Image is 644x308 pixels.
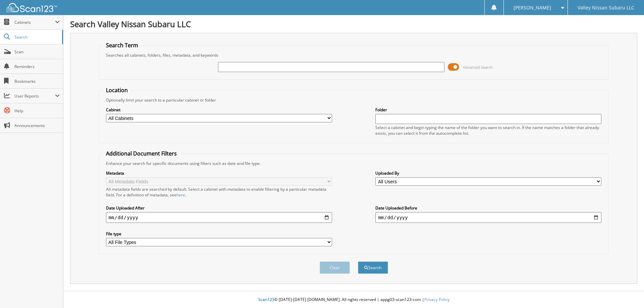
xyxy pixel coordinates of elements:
[375,205,601,211] label: Date Uploaded Before
[463,65,493,70] span: Advanced Search
[106,186,332,198] div: All metadata fields are searched by default. Select a cabinet with metadata to enable filtering b...
[375,125,601,136] div: Select a cabinet and begin typing the name of the folder you want to search in. If the name match...
[103,42,142,49] legend: Search Term
[106,107,332,113] label: Cabinet
[103,150,180,157] legend: Additional Document Filters
[514,6,551,10] span: [PERSON_NAME]
[14,49,60,55] span: Scan
[14,78,60,84] span: Bookmarks
[375,212,601,223] input: end
[14,108,60,114] span: Help
[375,170,601,176] label: Uploaded By
[424,297,449,302] a: Privacy Policy
[63,292,644,308] div: © [DATE]-[DATE] [DOMAIN_NAME]. All rights reserved | appg03-scan123-com |
[70,18,637,29] h1: Search Valley Nissan Subaru LLC
[258,297,274,302] span: Scan123
[14,64,60,69] span: Reminders
[14,93,55,99] span: User Reports
[106,170,332,176] label: Metadata
[7,3,57,12] img: scan123-logo-white.svg
[14,34,59,40] span: Search
[320,261,350,274] button: Clear
[375,107,601,113] label: Folder
[103,52,605,58] div: Searches all cabinets, folders, files, metadata, and keywords
[106,212,332,223] input: start
[103,97,605,103] div: Optionally limit your search to a particular cabinet or folder
[578,6,634,10] span: Valley Nissan Subaru LLC
[103,161,605,166] div: Enhance your search for specific documents using filters such as date and file type.
[106,205,332,211] label: Date Uploaded After
[14,19,55,25] span: Cabinets
[106,231,332,237] label: File type
[358,261,388,274] button: Search
[103,86,131,94] legend: Location
[176,192,185,198] a: here
[14,123,60,128] span: Announcements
